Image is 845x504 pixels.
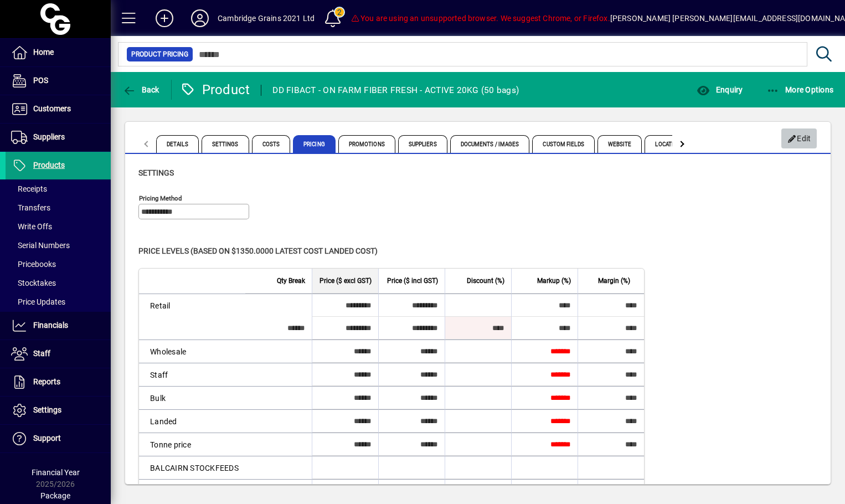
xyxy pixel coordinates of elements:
span: Back [122,85,159,94]
button: Back [120,80,162,100]
span: Serial Numbers [11,241,70,250]
span: Price ($ excl GST) [320,275,372,287]
a: Suppliers [6,124,111,151]
a: Stocktakes [6,274,111,292]
span: Suppliers [398,135,447,153]
button: Enquiry [694,80,745,100]
a: Support [6,425,111,452]
a: Home [6,39,111,66]
td: Landed [139,409,245,433]
span: Qty Break [277,275,305,287]
a: POS [6,67,111,95]
span: Discount (%) [467,275,504,287]
a: Pricebooks [6,255,111,274]
button: Profile [182,8,218,28]
span: Transfers [11,203,50,212]
span: Locations [645,135,695,153]
span: Website [597,135,642,153]
span: POS [33,76,48,85]
td: Saddlery Shop TGA [139,479,245,502]
td: Staff [139,363,245,386]
span: Staff [33,349,50,358]
span: Edit [787,130,811,148]
td: Retail [139,294,245,317]
span: Settings [202,135,249,153]
span: Price ($ incl GST) [387,275,438,287]
span: Receipts [11,184,47,193]
mat-label: Pricing method [139,194,182,202]
span: Promotions [338,135,395,153]
span: Write Offs [11,222,52,231]
span: Price levels (based on $1350.0000 Latest cost landed cost) [138,246,378,255]
span: Package [40,491,70,500]
a: Customers [6,95,111,123]
span: Custom Fields [532,135,594,153]
span: Home [33,48,54,56]
span: Price Updates [11,297,65,306]
td: Wholesale [139,340,245,363]
button: More Options [764,80,837,100]
span: More Options [766,85,834,94]
div: DD FIBACT - ON FARM FIBER FRESH - ACTIVE 20KG (50 bags) [272,81,519,99]
span: Customers [33,104,71,113]
a: Write Offs [6,217,111,236]
a: Price Updates [6,292,111,311]
div: Product [180,81,250,99]
div: Cambridge Grains 2021 Ltd [218,9,315,27]
span: Markup (%) [537,275,571,287]
span: Financials [33,321,68,330]
span: Pricebooks [11,260,56,269]
span: Margin (%) [598,275,630,287]
a: Financials [6,312,111,340]
td: BALCAIRN STOCKFEEDS [139,456,245,479]
app-page-header-button: Back [111,80,172,100]
span: Costs [252,135,291,153]
span: Financial Year [32,468,80,477]
a: Serial Numbers [6,236,111,255]
button: Add [147,8,182,28]
a: Settings [6,397,111,424]
span: Support [33,434,61,443]
span: Stocktakes [11,279,56,287]
td: Bulk [139,386,245,409]
span: Details [156,135,199,153]
span: Documents / Images [450,135,530,153]
span: Pricing [293,135,336,153]
a: Reports [6,368,111,396]
td: Tonne price [139,433,245,456]
span: Products [33,161,65,169]
a: Receipts [6,179,111,198]
a: Transfers [6,198,111,217]
span: Product Pricing [131,49,188,60]
span: Settings [33,405,61,414]
button: Edit [781,128,817,148]
span: Enquiry [697,85,743,94]
span: Suppliers [33,132,65,141]
a: Staff [6,340,111,368]
span: You are using an unsupported browser. We suggest Chrome, or Firefox. [351,14,610,23]
span: Settings [138,168,174,177]
span: Reports [33,377,60,386]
